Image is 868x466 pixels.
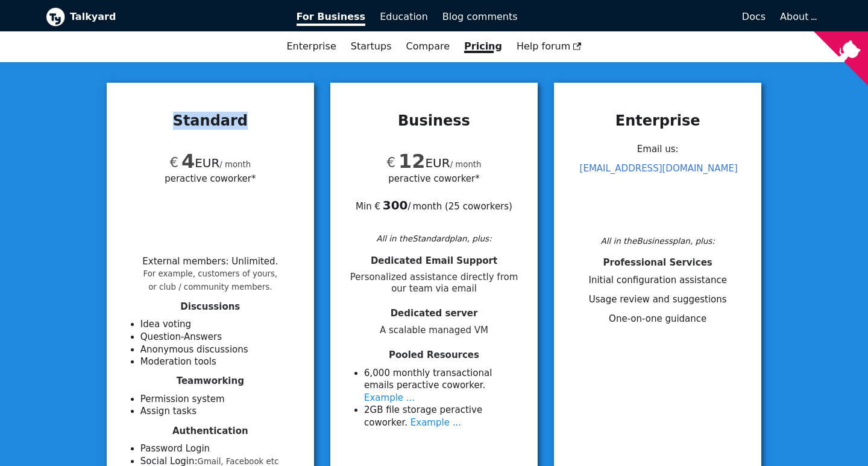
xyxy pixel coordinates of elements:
li: 6 ,000 monthly transactional emails per active coworker . [364,367,523,404]
a: Startups [344,36,399,57]
a: Help forum [509,36,589,57]
h3: Business [345,112,523,130]
h4: Authentication [121,426,300,437]
span: 4 [181,150,195,173]
a: Blog comments [435,7,525,27]
a: [EMAIL_ADDRESS][DOMAIN_NAME] [580,163,738,174]
a: Pricing [457,36,509,57]
a: Education [373,7,435,27]
span: € [386,155,395,170]
h4: Teamworking [121,375,300,387]
b: Talkyard [70,9,280,25]
li: Idea voting [140,318,300,331]
a: Example ... [364,392,415,403]
li: 2 GB file storage per active coworker . [364,404,523,429]
li: Password Login [140,442,300,455]
li: Moderation tools [140,356,300,368]
small: For example, customers of yours, or club / community members. [143,269,278,292]
span: 12 [398,150,426,173]
div: Min € / month ( 25 coworkers ) [345,185,523,213]
span: per active coworker* [388,171,479,185]
span: € [169,155,178,170]
li: Assign tasks [140,405,300,418]
h4: Pooled Resources [345,349,523,361]
div: All in the Standard plan, plus: [345,232,523,245]
li: Anonymous discussions [140,343,300,356]
a: Example ... [410,417,461,428]
a: Compare [406,40,450,52]
span: Dedicated server [391,308,478,319]
span: Blog comments [442,11,518,22]
h4: Professional Services [568,257,747,269]
span: EUR [169,156,219,170]
a: Talkyard logoTalkyard [46,7,280,27]
li: Permission system [140,393,300,406]
small: / month [450,160,482,169]
span: For Business [297,11,366,26]
img: Talkyard logo [46,7,65,27]
a: For Business [289,7,373,27]
span: Dedicated Email Support [371,255,497,266]
li: Question-Answers [140,331,300,343]
li: External members : Unlimited . [142,256,278,292]
a: About [780,11,815,22]
span: Docs [742,11,766,22]
div: Email us: [568,139,747,231]
li: Initial configuration assistance [568,274,747,287]
h4: Discussions [121,301,300,313]
small: / month [219,160,251,169]
h3: Standard [121,112,300,130]
li: One-on-one guidance [568,313,747,325]
li: Usage review and suggestions [568,293,747,306]
div: All in the Business plan, plus: [568,234,747,247]
span: A scalable managed VM [345,325,523,336]
span: per active coworker* [165,171,256,185]
span: Help forum [517,40,582,52]
span: Education [380,11,428,22]
span: EUR [386,156,450,170]
a: Docs [525,7,773,27]
a: Enterprise [279,36,343,57]
b: 300 [383,198,408,212]
h3: Enterprise [568,112,747,130]
small: Gmail, Facebook etc [198,457,279,466]
span: Personalized assistance directly from our team via email [345,272,523,295]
